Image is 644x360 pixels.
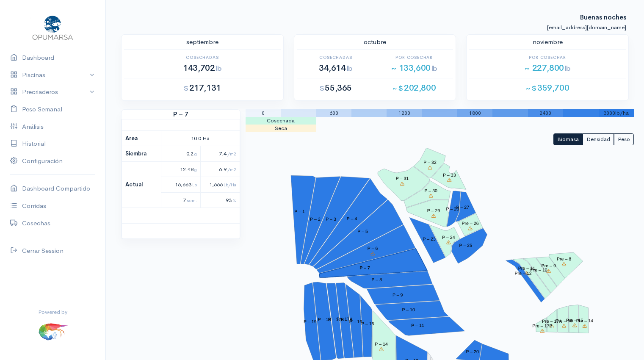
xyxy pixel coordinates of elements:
tspan: Pre – 10 [531,268,547,273]
tspan: Pre – 8 [557,257,571,262]
tspan: P – 4 [347,216,357,222]
tspan: Pre – 9 [542,263,556,269]
td: 93 [200,192,240,208]
span: lb [565,64,571,73]
span: 1200 [398,110,410,116]
strong: Buenas noches [580,5,626,21]
span: 217,131 [184,83,221,93]
img: ... [38,316,68,346]
button: Peso [614,133,634,146]
span: Lb/Ha [224,182,236,188]
tspan: Pre – 15 [566,318,583,323]
td: 12.48 [161,161,200,177]
tspan: Pre – 11 [518,266,535,271]
tspan: P – 33 [443,172,456,177]
span: 55,365 [320,83,352,93]
tspan: P – 8 [371,277,382,282]
td: 0.2 [161,146,200,162]
div: octubre [292,37,459,47]
span: Lb [192,182,197,188]
tspan: Pre – 14 [576,318,593,324]
span: 1800 [469,110,481,116]
span: g [194,166,197,172]
span: 0 [262,110,265,116]
tspan: Pre – 26 [462,221,478,226]
span: 600 [329,110,338,116]
h6: Por Cosechar [375,55,453,60]
tspan: P – 19 [304,319,317,324]
span: /m2 [227,151,236,157]
button: Biomasa [553,133,583,146]
tspan: P – 17B [328,317,344,322]
tspan: P – 24 [442,235,455,240]
th: Area [122,130,161,146]
span: ~ 133,600 [391,63,437,73]
img: Opumarsa [30,14,75,41]
tspan: P – 14 [375,342,388,347]
tspan: Pre – 16 [556,318,572,324]
th: Actual [122,161,161,208]
td: 1,666 [200,177,240,193]
tspan: P – 23 [423,237,436,242]
tspan: P – 18 [318,317,331,322]
tspan: P – 10 [402,307,415,313]
h6: Cosechadas [297,55,375,60]
tspan: P – 11 [411,323,424,328]
span: ~ $ [526,84,536,93]
tspan: P – 29 [427,208,440,213]
tspan: P – 5 [357,229,368,234]
span: lb [216,64,221,73]
td: 6.9 [200,161,240,177]
tspan: P – 20 [466,349,479,354]
span: 143,702 [183,63,221,73]
span: ~ $ [392,84,403,93]
span: lb/ha [615,110,629,116]
span: 2400 [539,110,551,116]
tspan: P – 2 [310,216,321,222]
span: Biomasa [557,136,579,143]
span: /m2 [227,166,236,172]
span: g [194,151,197,157]
span: lb [347,64,353,73]
span: Densidad [586,136,610,143]
tspan: P – 9 [392,292,403,297]
div: septiembre [119,37,286,47]
tspan: P – 1 [294,209,305,214]
small: [EMAIL_ADDRESS][DOMAIN_NAME] [547,24,626,31]
strong: P – 7 [122,110,240,119]
tspan: P – 3 [326,217,336,222]
td: 7.4 [200,146,240,162]
tspan: P – 25 [459,243,472,248]
tspan: Pre – 17A [542,319,562,324]
td: 7 [161,192,200,208]
span: 34,614 [319,63,353,73]
tspan: P – 28 [446,206,459,211]
td: 10.0 Ha [161,130,240,146]
span: lb [431,64,437,73]
td: Cosechada [246,117,316,125]
span: sem. [187,197,197,203]
tspan: Pre – 12 [514,271,531,276]
span: 359,700 [526,83,569,93]
tspan: P – 6 [368,246,378,251]
span: ~ 227,800 [524,63,571,73]
tspan: P – 31 [396,176,409,181]
td: 16,663 [161,177,200,193]
span: 3000 [603,110,615,116]
tspan: P – 15 [361,321,374,327]
h6: Cosechadas [124,55,281,60]
tspan: Pre – 17B [532,324,552,329]
tspan: P – 7 [359,266,370,271]
th: Siembra [122,146,161,162]
td: Seca [246,125,316,132]
tspan: P – 27 [456,205,469,210]
h6: Por Cosechar [469,55,626,60]
tspan: P – 32 [423,160,437,165]
tspan: P – 30 [424,188,437,193]
div: noviembre [464,37,631,47]
tspan: P – 17A [337,316,353,321]
span: % [232,197,236,203]
span: $ [320,84,324,93]
span: Peso [618,136,630,143]
tspan: P – 16 [349,319,362,324]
